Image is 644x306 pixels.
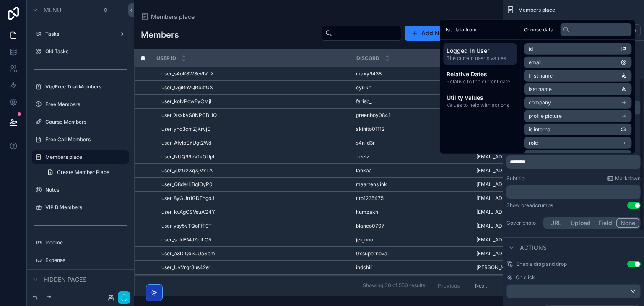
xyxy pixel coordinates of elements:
[443,26,480,33] span: Use data from...
[469,279,493,292] button: Next
[45,83,124,90] label: Vip/Free Trial Members
[615,175,641,182] span: Markdown
[595,218,617,228] button: Field
[57,169,109,176] span: Create Member Place
[440,40,520,115] div: scrollable content
[447,70,513,78] span: Relative Dates
[45,101,124,108] label: Free Members
[524,26,553,33] span: Choose data
[45,48,124,55] label: Old Tasks
[45,239,124,246] label: Income
[545,218,567,228] button: URL
[506,175,525,182] label: Subtitle
[45,204,124,211] label: VIP B Members
[516,274,535,281] span: On click
[447,78,513,85] span: Relative to the current date
[42,166,129,179] a: Create Member Place
[506,220,540,226] label: Cover photo
[447,93,513,102] span: Utility values
[447,47,513,55] span: Logged in User
[45,257,124,264] label: Expense
[45,136,124,143] label: Free Call Members
[45,154,124,161] label: Members place
[45,119,124,125] label: Course Members
[616,218,639,228] button: None
[447,102,513,109] span: Values to help with actions
[44,275,86,284] span: Hidden pages
[356,55,379,62] span: Discord
[506,155,641,169] div: scrollable content
[363,283,425,289] span: Showing 30 of 550 results
[156,55,176,62] span: User ID
[520,244,547,252] span: Actions
[45,31,112,37] label: Tasks
[607,175,641,182] a: Markdown
[44,6,61,14] span: Menu
[567,218,595,228] button: Upload
[506,202,553,209] div: Show breadcrumbs
[506,185,641,199] div: scrollable content
[518,7,555,13] span: Members place
[45,187,124,193] label: Notes
[447,55,513,62] span: The current user's values
[517,261,567,267] span: Enable drag and drop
